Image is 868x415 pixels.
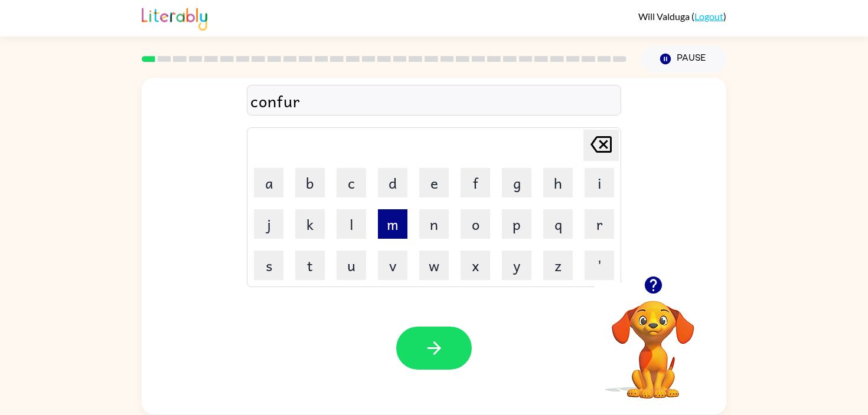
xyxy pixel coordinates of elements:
button: t [295,251,325,280]
button: u [337,251,366,280]
button: r [585,209,614,239]
button: l [337,209,366,239]
button: w [419,251,449,280]
a: Logout [694,11,723,22]
button: p [502,209,531,239]
button: e [419,168,449,197]
div: ( ) [638,11,726,22]
button: a [254,168,283,197]
button: m [378,209,407,239]
button: z [543,251,573,280]
button: h [543,168,573,197]
button: g [502,168,531,197]
button: Pause [641,45,726,73]
button: f [461,168,490,197]
video: Your browser must support playing .mp4 files to use Literably. Please try using another browser. [594,282,712,400]
span: Will Valduga [638,11,691,22]
button: q [543,209,573,239]
button: n [419,209,449,239]
button: s [254,251,283,280]
button: b [295,168,325,197]
button: k [295,209,325,239]
img: Literably [142,5,207,31]
div: confur [250,88,618,113]
button: j [254,209,283,239]
button: c [337,168,366,197]
button: d [378,168,407,197]
button: i [585,168,614,197]
button: x [461,251,490,280]
button: y [502,251,531,280]
button: o [461,209,490,239]
button: v [378,251,407,280]
button: ' [585,251,614,280]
